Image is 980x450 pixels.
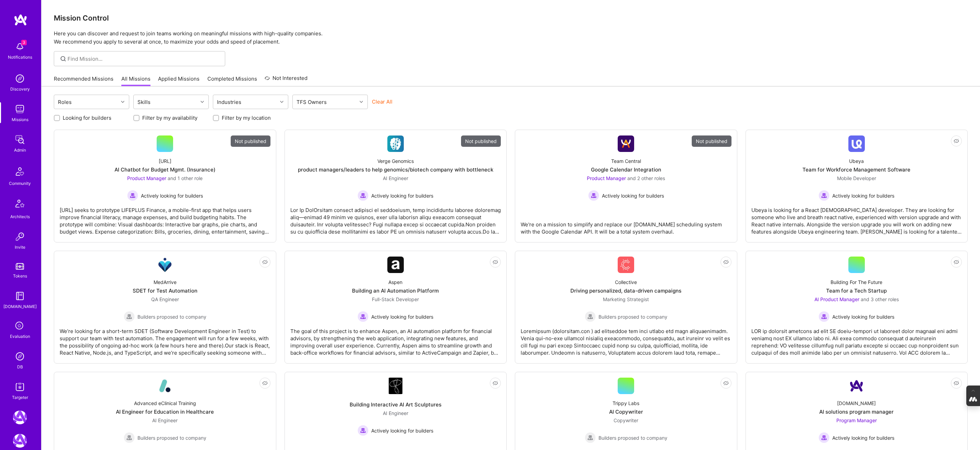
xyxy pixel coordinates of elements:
[13,320,26,333] i: icon SelectionTeam
[826,287,887,294] div: Team for a Tech Startup
[13,289,27,303] img: guide book
[570,287,681,294] div: Driving personalized, data-driven campaigns
[12,197,28,213] img: Architects
[371,313,433,320] span: Actively looking for builders
[751,322,962,356] div: LOR ip dolorsit ametcons ad elit SE doeiu-tempori ut laboreet dolor magnaal eni admi veniamq nost...
[12,394,28,401] div: Targeter
[222,114,271,121] label: Filter by my location
[836,417,877,423] span: Program Manager
[207,75,257,86] a: Completed Missions
[837,175,876,181] span: Mobile Developer
[13,133,27,146] img: admin teamwork
[262,380,268,386] i: icon EyeClosed
[54,29,968,46] p: Here you can discover and request to join teams working on meaningful missions with high-quality ...
[12,163,28,180] img: Community
[461,135,501,147] div: Not published
[290,257,501,358] a: Company LogoAspenBuilding an AI Automation PlatformFull-Stack Developer Actively looking for buil...
[603,296,649,302] span: Marketing Strategist
[290,201,501,235] div: Lor Ip DolOrsitam consect adipisci el seddoeiusm, temp incididuntu laboree doloremag aliq—enimad ...
[521,257,731,358] a: Company LogoCollectiveDriving personalized, data-driven campaignsMarketing Strategist Builders pr...
[388,279,402,286] div: Aspen
[13,40,27,54] img: bell
[11,434,28,448] a: A.Team: GenAI Practice Framework
[585,432,596,443] img: Builders proposed to company
[54,75,113,86] a: Recommended Missions
[819,190,830,201] img: Actively looking for builders
[493,380,498,386] i: icon EyeClosed
[134,400,196,407] div: Advanced eClinical Training
[372,296,419,302] span: Full-Stack Developer
[280,100,283,104] i: icon Chevron
[9,180,31,187] div: Community
[954,259,959,265] i: icon EyeClosed
[849,157,864,165] div: Ubeya
[598,434,667,441] span: Builders proposed to company
[723,380,729,386] i: icon EyeClosed
[627,175,665,181] span: and 2 other roles
[17,363,23,370] div: DB
[231,135,270,147] div: Not published
[387,135,404,152] img: Company Logo
[13,380,27,394] img: Skill Targeter
[124,311,135,322] img: Builders proposed to company
[13,72,27,85] img: discovery
[15,244,25,251] div: Invite
[723,259,729,265] i: icon EyeClosed
[56,97,73,107] div: Roles
[215,97,243,107] div: Industries
[124,432,135,443] img: Builders proposed to company
[157,257,173,273] img: Company Logo
[615,279,637,286] div: Collective
[14,14,27,26] img: logo
[358,311,368,322] img: Actively looking for builders
[521,322,731,356] div: Loremipsum (dolorsitam.con ) ad elitseddoe tem inci utlabo etd magn aliquaenimadm. Venia qui-no-e...
[387,257,404,273] img: Company Logo
[521,135,731,237] a: Not publishedCompany LogoTeam CentralGoogle Calendar IntegrationProduct Manager and 2 other roles...
[60,257,270,358] a: Company LogoMedArriveSDET for Test AutomationQA Engineer Builders proposed to companyBuilders pro...
[3,303,37,310] div: [DOMAIN_NAME]
[262,259,268,265] i: icon EyeClosed
[121,75,150,86] a: All Missions
[60,135,270,237] a: Not published[URL]AI Chatbot for Budget Mgmt. (Insurance)Product Manager and 1 other roleActively...
[21,40,27,45] span: 3
[831,279,882,286] div: Building For The Future
[60,201,270,235] div: [URL] seeks to prototype LIFEPLUS Finance, a mobile-first app that helps users improve financial ...
[201,100,204,104] i: icon Chevron
[63,114,111,121] label: Looking for builders
[295,97,328,107] div: TFS Owners
[159,157,171,165] div: [URL]
[14,146,26,154] div: Admin
[157,378,173,394] img: Company Logo
[371,427,433,434] span: Actively looking for builders
[10,85,30,93] div: Discovery
[265,74,307,86] a: Not Interested
[588,190,599,201] img: Actively looking for builders
[158,75,199,86] a: Applied Missions
[298,166,493,173] div: product managers/leaders to help genomics/biotech company with bottleneck
[832,434,894,441] span: Actively looking for builders
[614,417,638,423] span: Copywriter
[383,175,408,181] span: AI Engineer
[371,192,433,199] span: Actively looking for builders
[832,192,894,199] span: Actively looking for builders
[819,311,830,322] img: Actively looking for builders
[290,135,501,237] a: Not publishedCompany LogoVerge Genomicsproduct managers/leaders to help genomics/biotech company ...
[609,408,643,415] div: AI Copywriter
[137,434,206,441] span: Builders proposed to company
[611,157,641,165] div: Team Central
[114,166,216,173] div: AI Chatbot for Budget Mgmt. (Insurance)
[13,230,27,244] img: Invite
[12,116,28,123] div: Missions
[848,135,865,152] img: Company Logo
[11,411,28,424] a: A.Team: Leading A.Team's Marketing & DemandGen
[832,313,894,320] span: Actively looking for builders
[751,135,962,237] a: Company LogoUbeyaTeam for Workforce Management SoftwareMobile Developer Actively looking for buil...
[521,215,731,235] div: We're on a mission to simplify and replace our [DOMAIN_NAME] scheduling system with the Google Ca...
[121,100,124,104] i: icon Chevron
[13,102,27,116] img: teamwork
[613,400,639,407] div: Trippy Labs
[598,313,667,320] span: Builders proposed to company
[16,263,24,270] img: tokens
[389,378,402,394] img: Company Logo
[383,410,408,416] span: AI Engineer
